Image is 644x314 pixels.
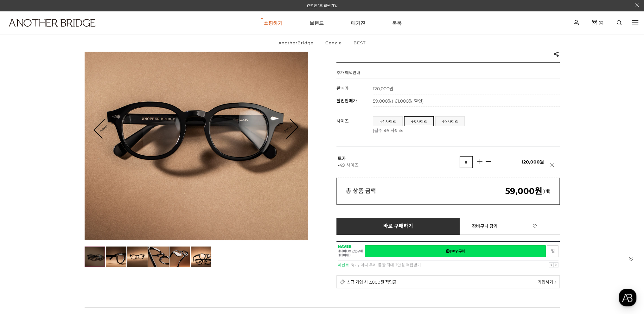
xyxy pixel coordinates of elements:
em: 59,000원 [505,186,542,196]
a: 설정 [82,201,122,217]
a: 44 사이즈 [373,117,402,126]
span: 59,000원 [373,98,424,104]
li: 46 사이즈 [404,116,434,126]
th: 사이즈 [336,113,373,137]
span: 홈 [20,210,24,215]
a: 46 사이즈 [405,117,433,126]
a: 49 사이즈 [436,117,464,126]
span: 판매가 [336,86,349,91]
a: 새창 [365,245,546,257]
span: 46 사이즈 [384,128,403,133]
img: npay_sp_more.png [554,281,556,284]
span: 49 사이즈 [339,162,359,168]
span: 설정 [98,210,105,215]
a: Genzie [320,35,347,51]
img: d8a971c8d4098888606ba367a792ad14.jpg [85,17,308,240]
span: (1개) [505,189,550,194]
a: 브랜드 [309,11,324,34]
a: Prev [95,119,114,138]
span: (0) [597,20,603,25]
a: Npay 머니 우리 통장 최대 1만원 적립받기 [351,263,421,267]
a: 신규 가입 시 2,000원 적립금 가입하기 [336,275,560,288]
img: logo [9,19,95,27]
span: 바로 구매하기 [383,223,413,229]
span: 대화 [58,211,66,216]
img: cart [574,20,579,25]
a: 대화 [42,201,82,217]
a: AnotherBridge [273,35,319,51]
strong: 120,000원 [373,86,393,92]
a: 장바구니 담기 [460,218,510,235]
span: 신규 가입 시 2,000원 적립금 [347,279,397,285]
img: detail_membership.png [340,279,345,285]
p: [필수] [373,127,557,133]
a: 바로 구매하기 [336,218,460,235]
a: 새창 [547,245,558,257]
a: 간편한 1초 회원가입 [307,3,338,8]
strong: 총 상품 금액 [346,188,376,195]
li: 44 사이즈 [373,116,403,126]
a: Next [278,119,298,138]
p: 토카 - [338,155,460,169]
a: (0) [592,20,603,25]
a: logo [3,19,100,42]
span: 할인판매가 [336,98,357,104]
li: 49 사이즈 [435,116,465,126]
a: BEST [348,35,371,51]
span: ( 61,000원 할인) [392,98,424,104]
img: search [617,20,622,25]
img: cart [592,20,597,25]
a: 홈 [2,201,42,217]
a: 룩북 [392,11,402,34]
span: 가입하기 [538,279,553,285]
h4: 추가 혜택안내 [336,69,360,79]
a: 매거진 [351,11,365,34]
a: 쇼핑하기 [264,11,283,34]
span: 120,000원 [522,159,544,165]
img: d8a971c8d4098888606ba367a792ad14.jpg [85,247,105,267]
strong: 이벤트 [338,263,349,267]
